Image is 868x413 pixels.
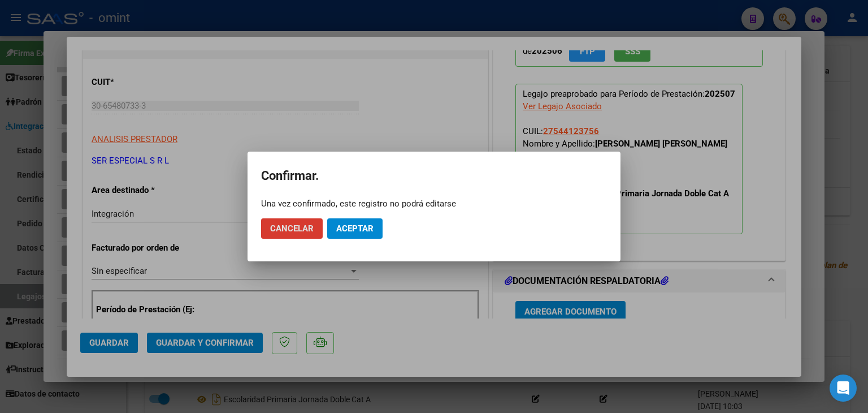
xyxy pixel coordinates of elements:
[327,218,383,239] button: Aceptar
[336,223,374,234] span: Aceptar
[261,198,607,209] div: Una vez confirmado, este registro no podrá editarse
[261,165,607,187] h2: Confirmar.
[270,223,314,234] span: Cancelar
[830,375,857,402] div: Open Intercom Messenger
[261,218,323,239] button: Cancelar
